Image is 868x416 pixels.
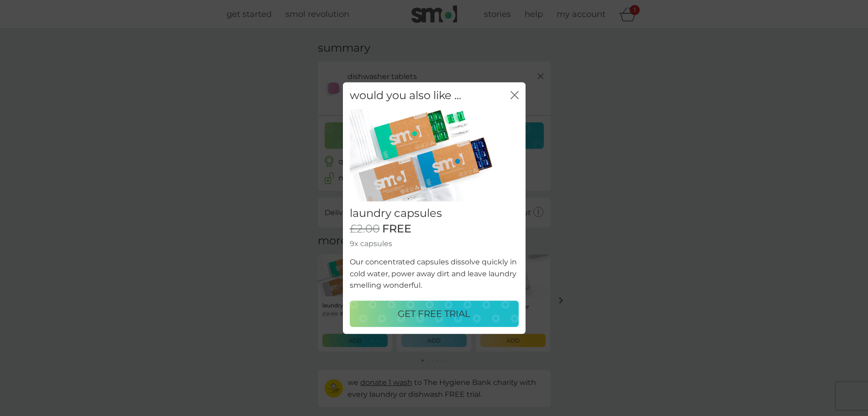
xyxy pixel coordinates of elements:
button: close [510,91,519,100]
p: 9x capsules [350,238,519,250]
h2: laundry capsules [350,207,519,220]
h2: would you also like ... [350,89,461,102]
p: GET FREE TRIAL [398,306,470,321]
span: £2.00 [350,222,380,236]
button: GET FREE TRIAL [350,300,519,327]
span: FREE [382,222,411,236]
p: Our concentrated capsules dissolve quickly in cold water, power away dirt and leave laundry smell... [350,256,519,291]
